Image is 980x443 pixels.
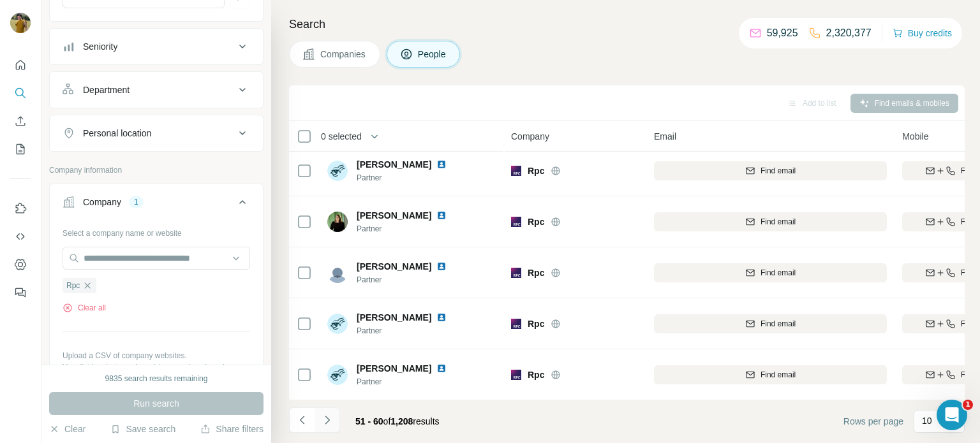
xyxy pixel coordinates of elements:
[83,84,130,96] div: Department
[49,423,85,435] button: Clear
[50,187,263,222] button: Company1
[200,423,264,435] button: Share filters
[83,127,151,140] div: Personal location
[826,25,872,41] p: 2,320,377
[654,314,887,333] button: Find email
[761,267,796,279] span: Find email
[436,312,447,323] img: LinkedIn logo
[511,217,521,227] img: Logo of Rpc
[357,274,452,286] span: Partner
[511,268,521,278] img: Logo of Rpc
[357,158,431,171] span: [PERSON_NAME]
[105,373,208,384] div: 9835 search results remaining
[10,138,31,161] button: My lists
[357,172,452,184] span: Partner
[654,161,887,180] button: Find email
[528,317,544,330] span: Rpc
[327,365,348,385] img: Avatar
[289,407,315,433] button: Navigate to previous page
[902,130,928,143] span: Mobile
[511,166,521,176] img: Logo of Rpc
[528,215,544,228] span: Rpc
[511,319,521,329] img: Logo of Rpc
[436,363,447,374] img: LinkedIn logo
[761,369,796,381] span: Find email
[357,325,452,337] span: Partner
[10,54,31,76] button: Quick start
[436,261,447,272] img: LinkedIn logo
[10,82,31,105] button: Search
[63,361,250,373] p: Your list is private and won't be saved or shared.
[315,407,340,433] button: Navigate to next page
[357,376,452,388] span: Partner
[922,414,932,427] p: 10
[50,31,263,62] button: Seniority
[129,196,144,208] div: 1
[357,260,431,273] span: [PERSON_NAME]
[321,130,362,143] span: 0 selected
[761,165,796,177] span: Find email
[767,25,798,41] p: 59,925
[289,15,965,33] h4: Search
[843,415,903,428] span: Rows per page
[50,118,263,149] button: Personal location
[654,263,887,282] button: Find email
[10,197,31,220] button: Use Surfe on LinkedIn
[83,40,117,53] div: Seniority
[10,281,31,304] button: Feedback
[10,13,31,33] img: Avatar
[10,225,31,248] button: Use Surfe API
[528,266,544,279] span: Rpc
[327,161,348,181] img: Avatar
[390,416,413,426] span: 1,208
[383,416,391,426] span: of
[893,24,952,42] button: Buy credits
[436,210,447,221] img: LinkedIn logo
[63,302,106,314] button: Clear all
[10,110,31,133] button: Enrich CSV
[66,280,80,291] span: Rpc
[110,423,175,435] button: Save search
[436,159,447,170] img: LinkedIn logo
[418,48,447,61] span: People
[654,365,887,384] button: Find email
[63,350,250,361] p: Upload a CSV of company websites.
[963,400,973,410] span: 1
[357,209,431,222] span: [PERSON_NAME]
[49,164,264,176] p: Company information
[50,75,263,105] button: Department
[327,263,348,283] img: Avatar
[355,416,440,426] span: results
[511,130,549,143] span: Company
[357,223,452,235] span: Partner
[761,216,796,228] span: Find email
[357,311,431,324] span: [PERSON_NAME]
[327,212,348,232] img: Avatar
[528,164,544,177] span: Rpc
[357,362,431,375] span: [PERSON_NAME]
[761,318,796,330] span: Find email
[320,48,367,61] span: Companies
[63,222,250,239] div: Select a company name or website
[511,370,521,380] img: Logo of Rpc
[937,400,967,430] iframe: Intercom live chat
[654,212,887,231] button: Find email
[10,253,31,276] button: Dashboard
[355,416,383,426] span: 51 - 60
[528,368,544,381] span: Rpc
[83,196,121,208] div: Company
[654,130,676,143] span: Email
[327,314,348,334] img: Avatar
